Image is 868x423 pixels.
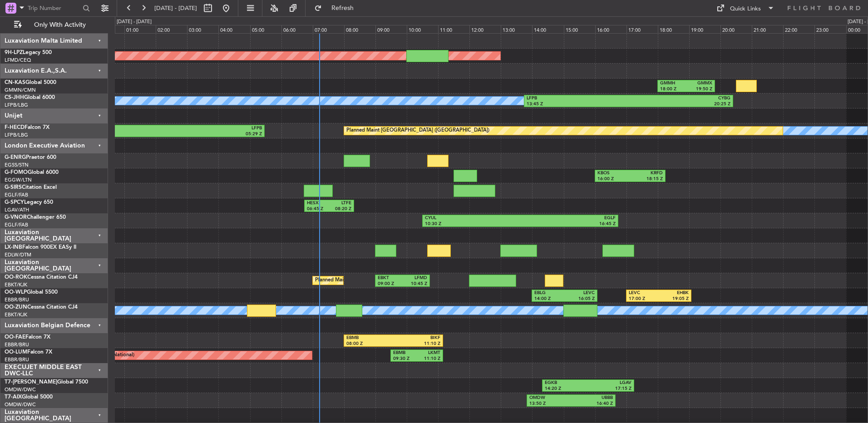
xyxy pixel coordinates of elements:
[5,170,28,175] span: G-FOMO
[5,207,29,213] a: LGAV/ATH
[24,22,96,28] span: Only With Activity
[393,335,440,341] div: BIKF
[686,80,712,87] div: GMMX
[571,401,613,407] div: 16:40 Z
[5,162,29,168] a: EGSS/STN
[28,1,80,15] input: Trip Number
[5,245,76,250] a: LX-INBFalcon 900EX EASy II
[5,379,88,385] a: T7-[PERSON_NAME]Global 7500
[5,305,27,310] span: OO-ZUN
[5,290,27,295] span: OO-WLP
[5,80,25,85] span: CN-KAS
[375,25,407,33] div: 09:00
[5,221,28,228] a: EGLF/FAB
[5,394,53,400] a: T7-AIXGlobal 5000
[5,275,27,280] span: OO-ROK
[5,170,59,175] a: G-FOMOGlobal 6000
[116,131,262,138] div: 05:29 Z
[310,1,365,15] button: Refresh
[315,274,421,287] div: Planned Maint Kortrijk-[GEOGRAPHIC_DATA]
[393,356,417,362] div: 09:30 Z
[5,296,29,303] a: EBBR/BRU
[5,275,78,280] a: OO-ROKCessna Citation CJ4
[117,18,152,26] div: [DATE] - [DATE]
[5,394,22,400] span: T7-AIX
[545,386,588,392] div: 14:20 Z
[5,356,29,363] a: EBBR/BRU
[730,5,761,14] div: Quick Links
[5,311,27,318] a: EBKT/KJK
[5,386,36,393] a: OMDW/DWC
[10,18,99,32] button: Only With Activity
[5,132,28,138] a: LFPB/LBG
[403,281,428,287] div: 10:45 Z
[712,1,779,15] button: Quick Links
[393,341,440,347] div: 11:10 Z
[5,215,27,220] span: G-VNOR
[588,380,631,386] div: LGAV
[660,86,686,93] div: 18:00 Z
[5,95,24,100] span: CS-JHH
[393,350,417,356] div: EBMB
[545,380,588,386] div: EGKB
[629,290,659,296] div: LEVC
[378,275,403,281] div: EBKT
[346,335,394,341] div: EBMB
[659,290,689,296] div: EHBK
[571,395,613,401] div: UBBB
[5,155,26,160] span: G-ENRG
[5,200,24,205] span: G-SPCY
[156,25,187,33] div: 02:00
[564,25,595,33] div: 15:00
[417,356,440,362] div: 11:10 Z
[469,25,501,33] div: 12:00
[218,25,250,33] div: 04:00
[5,334,50,340] a: OO-FAEFalcon 7X
[403,275,428,281] div: LFMD
[529,401,571,407] div: 13:50 Z
[597,176,630,182] div: 16:00 Z
[532,25,563,33] div: 14:00
[659,296,689,302] div: 19:05 Z
[313,25,344,33] div: 07:00
[344,25,375,33] div: 08:00
[629,95,731,102] div: CYBG
[346,124,489,138] div: Planned Maint [GEOGRAPHIC_DATA] ([GEOGRAPHIC_DATA])
[565,290,595,296] div: LEVC
[597,170,630,177] div: KBOS
[5,185,22,190] span: G-SIRS
[626,25,658,33] div: 17:00
[5,50,23,55] span: 9H-LPZ
[5,155,56,160] a: G-ENRGPraetor 600
[5,290,58,295] a: OO-WLPGlobal 5500
[595,25,626,33] div: 16:00
[527,101,629,108] div: 13:45 Z
[307,206,329,212] div: 06:45 Z
[5,200,53,205] a: G-SPCYLegacy 650
[378,281,403,287] div: 09:00 Z
[5,185,57,190] a: G-SIRSCitation Excel
[5,379,57,385] span: T7-[PERSON_NAME]
[527,95,629,102] div: LFPB
[5,192,28,198] a: EGLF/FAB
[588,386,631,392] div: 17:15 Z
[686,86,712,93] div: 19:50 Z
[250,25,281,33] div: 05:00
[5,334,25,340] span: OO-FAE
[534,290,564,296] div: EBLG
[5,305,78,310] a: OO-ZUNCessna Citation CJ4
[565,296,595,302] div: 16:05 Z
[5,102,28,108] a: LFPB/LBG
[5,245,22,250] span: LX-INB
[307,200,329,207] div: HESX
[5,95,55,100] a: CS-JHHGlobal 6000
[630,176,663,182] div: 18:15 Z
[5,281,27,288] a: EBKT/KJK
[660,80,686,87] div: GMMH
[689,25,720,33] div: 19:00
[501,25,532,33] div: 13:00
[5,125,25,130] span: F-HECD
[5,87,36,93] a: GMMN/CMN
[5,125,49,130] a: F-HECDFalcon 7X
[5,341,29,348] a: EBBR/BRU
